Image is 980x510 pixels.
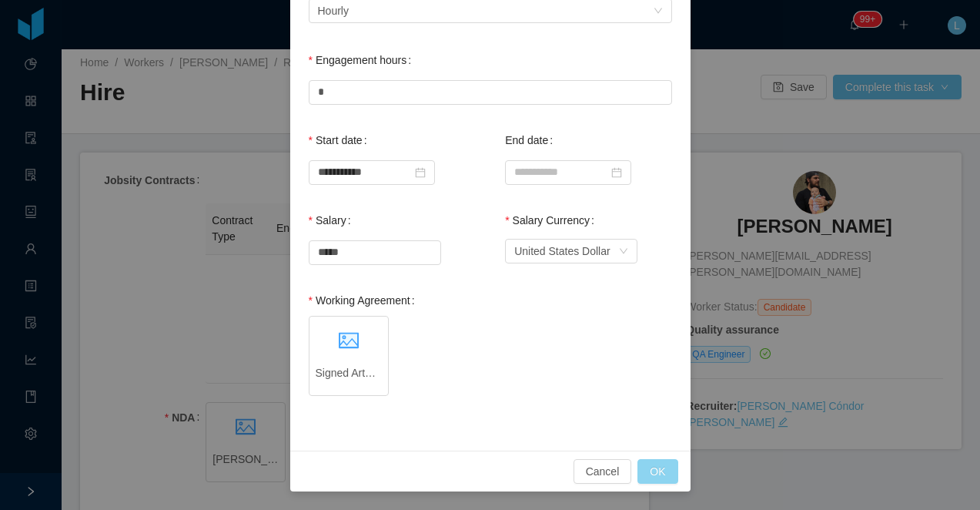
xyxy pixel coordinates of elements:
i: icon: calendar [415,167,426,178]
label: Working Agreement [309,294,421,307]
button: OK [637,459,677,484]
i: icon: down [654,6,663,17]
label: End date [505,134,559,146]
label: Salary [309,214,357,226]
input: Salary [309,241,440,264]
label: Engagement hours [309,54,418,66]
i: icon: calendar [611,167,622,178]
input: Engagement hours [309,81,671,104]
label: Start date [309,134,373,146]
div: United States Dollar [514,240,610,263]
label: Salary Currency [505,214,600,226]
button: Cancel [574,459,632,484]
i: icon: down [619,247,628,257]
